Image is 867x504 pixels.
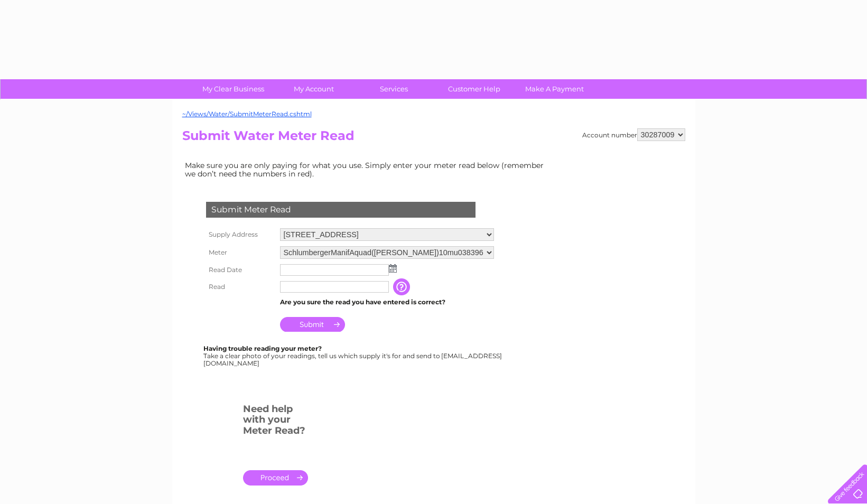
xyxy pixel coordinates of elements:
[270,79,357,99] a: My Account
[203,244,277,262] th: Meter
[203,344,322,352] b: Having trouble reading your meter?
[182,158,552,181] td: Make sure you are only paying for what you use. Simply enter your meter read below (remember we d...
[350,79,437,99] a: Services
[511,79,598,99] a: Make A Payment
[203,278,277,295] th: Read
[190,79,277,99] a: My Clear Business
[203,226,277,244] th: Supply Address
[182,128,685,148] h2: Submit Water Meter Read
[280,317,345,332] input: Submit
[203,345,504,367] div: Take a clear photo of your readings, tell us which supply it's for and send to [EMAIL_ADDRESS][DO...
[389,264,397,273] img: ...
[431,79,518,99] a: Customer Help
[243,402,308,442] h3: Need help with your Meter Read?
[393,278,412,295] input: Information
[582,128,685,141] div: Account number
[182,110,312,118] a: ~/Views/Water/SubmitMeterRead.cshtml
[206,202,476,218] div: Submit Meter Read
[203,262,277,278] th: Read Date
[243,470,308,486] a: .
[277,295,497,309] td: Are you sure the read you have entered is correct?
